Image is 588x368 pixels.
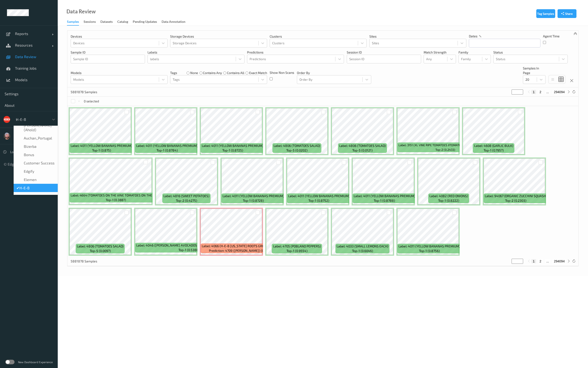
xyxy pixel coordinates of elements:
[227,71,244,75] label: contains all
[84,19,100,25] a: Sessions
[117,19,133,25] a: Catalog
[249,71,267,75] label: exact match
[398,143,492,147] span: Label: 3151 (XL VINE RIPE TOMATOES JITOMATE MADURO/VINA X-GDE)
[347,50,421,55] p: Session ID
[505,198,526,203] span: top-2 (0.2303)
[163,194,209,198] span: Label: 4816 (SWEET POTATOES)
[148,50,244,55] p: labels
[273,244,321,249] span: Label: 4705 (POBLANO PEPPERS)
[374,198,395,203] span: top-1 (0.8788)
[531,90,536,94] button: 1
[100,19,113,25] div: Datasets
[484,148,504,153] span: top-1 (0.7957)
[270,34,367,39] p: Clusters
[203,71,222,75] label: contains any
[286,249,308,253] span: top-1 (0.9554)
[288,194,350,198] span: Label: 4011 (YELLOW BANANAS PREMIUM)
[133,19,162,25] a: Pending Updates
[209,248,273,253] span: Prediction: 4709 ([PERSON_NAME]) (0.2374)
[136,243,242,248] span: Label: 4046 ([PERSON_NAME] AVOCADOS AGUACATES [PERSON_NAME])
[222,148,243,153] span: top-1 (0.8725)
[71,50,145,55] p: Sample ID
[247,50,344,55] p: Predictions
[223,194,284,198] span: Label: 4011 (YELLOW BANANAS PREMIUM)
[398,244,460,249] span: Label: 4011 (YELLOW BANANAS PREMIUM)
[545,259,550,263] button: ...
[66,9,96,14] div: Data Review
[352,148,373,153] span: top-5 (0.0121)
[71,143,132,148] span: Label: 4011 (YELLOW BANANAS PREMIUM)
[84,19,96,25] div: Sessions
[106,198,126,202] span: top-1 (0.3887)
[133,19,157,25] div: Pending Updates
[162,19,190,25] a: Data Annotation
[493,50,568,55] p: Status
[308,198,329,203] span: top-1 (0.8752)
[71,259,105,264] p: 5881878 Samples
[202,244,280,248] span: Label: 4066 (H-E-B [US_STATE] ROOTS GREEN BEANS)
[92,148,111,153] span: top-1 (0.875)
[485,194,547,198] span: Label: 94067 (ORGANIC ZUCCHINI SQUASH)
[543,34,560,39] p: Agent Time
[354,194,415,198] span: Label: 4011 (YELLOW BANANAS PREMIUM)
[71,34,168,39] p: Devices
[352,249,373,253] span: top-1 (0.6046)
[84,99,99,104] p: 0 selected
[71,71,168,75] p: Models
[337,244,388,249] span: Label: 4033 (SMALL LEMONS EACH)
[71,90,105,94] p: 5881878 Samples
[424,50,456,55] p: Match Strength
[435,147,455,152] span: top-2 (0.2433)
[552,259,566,263] button: 294094
[419,249,440,253] span: top-1 (0.8756)
[531,259,536,263] button: 1
[339,143,386,148] span: Label: 4806 (TOMATOES SALAD)
[469,34,477,39] p: dates
[369,34,466,39] p: Sites
[202,143,263,148] span: Label: 4011 (YELLOW BANANAS PREMIUM)
[545,90,550,94] button: ...
[538,90,543,94] button: 2
[71,193,161,198] span: Label: 4664 (TOMATOES ON THE VINE TOMATOES ON THE VINE)
[170,34,267,39] p: Storage Devices
[243,198,264,203] span: top-1 (0.8728)
[77,244,124,249] span: Label: 4806 (TOMATOES SALAD)
[190,71,198,75] label: none
[67,19,84,26] a: Samples
[558,9,576,18] button: Share
[162,19,185,25] div: Data Annotation
[274,143,320,148] span: Label: 4806 (TOMATOES SALAD)
[67,19,79,26] div: Samples
[90,249,111,253] span: top-5 (0.0097)
[157,148,178,153] span: top-1 (0.8784)
[297,71,371,75] p: Order By
[438,198,459,203] span: top-1 (0.8222)
[552,90,566,94] button: 294094
[117,19,128,25] div: Catalog
[523,66,546,75] p: Samples In Page
[178,248,200,252] span: top-1 (0.5388)
[538,259,543,263] button: 2
[286,148,308,153] span: top-5 (0.0202)
[170,71,177,75] p: Tags
[536,9,555,18] button: Tag Samples
[270,70,294,75] p: Show Non Scans
[474,143,513,148] span: Label: 4608 (GARLIC BULK)
[176,198,197,203] span: top-2 (0.4275)
[429,194,468,198] span: Label: 4082 (RED ONIONS)
[100,19,117,25] a: Datasets
[136,143,198,148] span: Label: 4011 (YELLOW BANANAS PREMIUM)
[458,50,491,55] p: Family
